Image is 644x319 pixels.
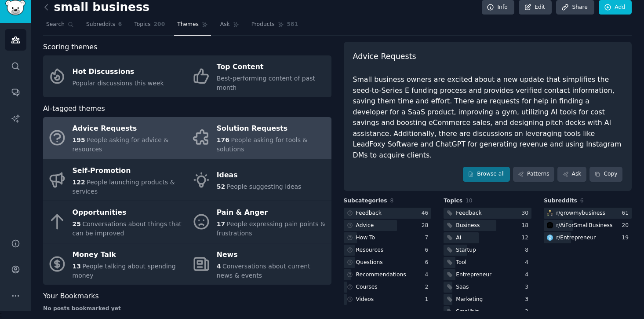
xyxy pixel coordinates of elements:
div: Advice [356,222,374,230]
div: Startup [456,246,476,254]
span: 6 [580,198,584,204]
a: Browse all [463,167,510,182]
span: Conversations about things that can be improved [73,220,182,237]
span: People suggesting ideas [227,183,302,190]
a: Tool4 [444,257,531,268]
a: Opportunities25Conversations about things that can be improved [43,201,187,243]
div: 2 [425,283,432,291]
span: 8 [390,198,394,204]
div: Top Content [217,60,327,74]
a: Pain & Anger17People expressing pain points & frustrations [187,201,331,243]
a: Startup8 [444,245,531,256]
span: 10 [466,198,473,204]
div: r/ Entrepreneur [556,234,596,242]
span: 176 [217,136,229,143]
div: 4 [525,271,531,279]
div: 2 [525,308,531,316]
span: Conversations about current news & events [217,263,310,279]
a: Recommendations4 [344,269,432,280]
span: People talking about spending money [73,263,176,279]
span: Scoring themes [43,42,97,53]
div: 19 [622,234,632,242]
a: Advice28 [344,220,432,231]
div: Marketing [456,296,483,304]
a: Hot DiscussionsPopular discussions this week [43,55,187,97]
div: 1 [425,296,432,304]
a: Search [43,18,77,36]
a: Ideas52People suggesting ideas [187,159,331,201]
div: News [217,248,327,262]
a: Resources6 [344,245,432,256]
span: Search [46,21,65,29]
div: Self-Promotion [73,164,182,178]
a: Feedback30 [444,208,531,219]
div: 6 [425,259,432,267]
a: Ai12 [444,232,531,243]
div: r/ AiForSmallBusiness [556,222,612,230]
a: Ask [217,18,242,36]
span: 17 [217,220,225,227]
a: growmybusinessr/growmybusiness61 [544,208,632,219]
div: Business [456,222,480,230]
span: 4 [217,263,221,270]
a: Smallbiz2 [444,306,531,317]
div: How To [356,234,375,242]
a: Business18 [444,220,531,231]
div: 6 [425,246,432,254]
div: Saas [456,283,469,291]
h2: small business [43,0,149,15]
a: Patterns [513,167,554,182]
span: Subreddits [86,21,115,29]
a: Marketing3 [444,294,531,305]
span: Products [251,21,275,29]
a: Entrepreneur4 [444,269,531,280]
div: Advice Requests [73,122,182,136]
span: Best-performing content of past month [217,75,315,91]
div: Feedback [356,209,382,217]
a: Top ContentBest-performing content of past month [187,55,331,97]
div: Resources [356,246,384,254]
div: r/ growmybusiness [556,209,605,217]
span: Advice Requests [353,51,416,62]
div: Opportunities [73,206,182,220]
div: 4 [425,271,432,279]
span: 581 [287,21,298,29]
div: 61 [622,209,632,217]
div: Pain & Anger [217,206,327,220]
span: People asking for advice & resources [73,136,169,153]
a: Entrepreneurr/Entrepreneur19 [544,232,632,243]
div: 7 [425,234,432,242]
a: News4Conversations about current news & events [187,243,331,285]
div: 28 [422,222,432,230]
span: 25 [73,220,81,227]
a: How To7 [344,232,432,243]
span: Themes [177,21,199,29]
div: No posts bookmarked yet [43,305,331,313]
a: Videos1 [344,294,432,305]
div: Ai [456,234,461,242]
button: Copy [589,167,622,182]
span: Topics [444,197,462,205]
div: Tool [456,259,466,267]
a: AiForSmallBusinessr/AiForSmallBusiness20 [544,220,632,231]
img: AiForSmallBusiness [547,222,553,228]
div: Entrepreneur [456,271,491,279]
span: AI-tagged themes [43,103,105,114]
div: 3 [525,283,531,291]
img: Entrepreneur [547,235,553,241]
div: Recommendations [356,271,406,279]
a: Courses2 [344,282,432,293]
div: 18 [522,222,532,230]
div: 20 [622,222,632,230]
div: 46 [422,209,432,217]
span: People launching products & services [73,179,175,195]
a: Self-Promotion122People launching products & services [43,159,187,201]
span: 195 [73,136,85,143]
div: 30 [522,209,532,217]
a: Solution Requests176People asking for tools & solutions [187,117,331,159]
span: People expressing pain points & frustrations [217,220,325,237]
span: People asking for tools & solutions [217,136,308,153]
span: 13 [73,263,81,270]
a: Themes [174,18,211,36]
a: Ask [557,167,586,182]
